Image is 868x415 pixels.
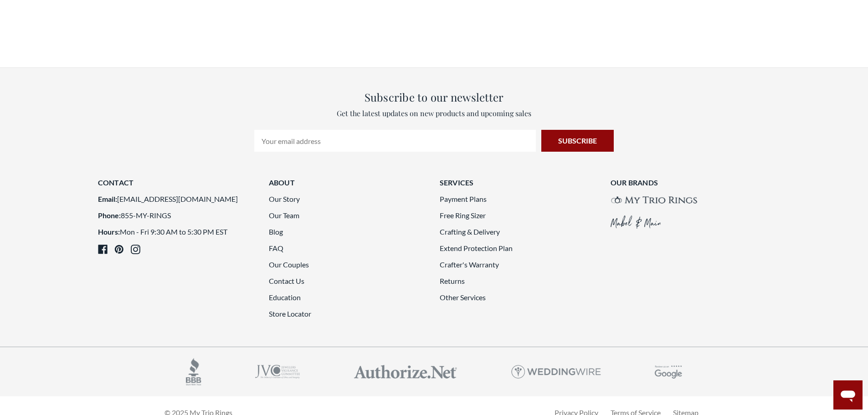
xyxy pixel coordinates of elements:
[269,309,311,318] a: Store Locator
[98,210,258,221] li: 855-MY-RINGS
[98,177,258,188] h3: Contact
[254,108,614,119] p: Get the latest updates on new products and upcoming sales
[98,226,258,237] li: Mon - Fri 9:30 AM to 5:30 PM EST
[98,211,121,220] strong: Phone:
[98,194,258,205] li: [EMAIL_ADDRESS][DOMAIN_NAME]
[186,358,201,385] img: accredited business logo
[440,177,600,188] h3: Services
[269,211,299,220] a: Our Team
[611,215,661,229] img: Mabel&Main brand logo
[269,227,283,236] a: Blog
[269,177,429,188] h3: About
[269,195,300,203] a: Our Story
[655,365,682,379] img: Google Reviews
[440,277,465,285] a: Returns
[541,130,614,152] input: Subscribe
[440,293,486,302] a: Other Services
[98,227,120,236] strong: Hours:
[611,177,770,188] h3: Our Brands
[354,365,457,379] img: Authorize
[269,260,309,269] a: Our Couples
[98,195,117,203] strong: Email:
[440,227,500,236] a: Crafting & Delivery
[254,89,614,105] h3: Subscribe to our newsletter
[440,211,486,220] a: Free Ring Sizer
[611,196,697,204] img: My Trio Rings brand logo
[440,195,487,203] a: Payment Plans
[269,244,283,252] a: FAQ
[440,244,513,252] a: Extend Protection Plan
[255,365,300,379] img: jvc
[269,277,304,285] a: Contact Us
[269,293,301,302] a: Education
[440,260,499,269] a: Crafter's Warranty
[511,365,601,379] img: Weddingwire
[254,130,536,152] input: Your email address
